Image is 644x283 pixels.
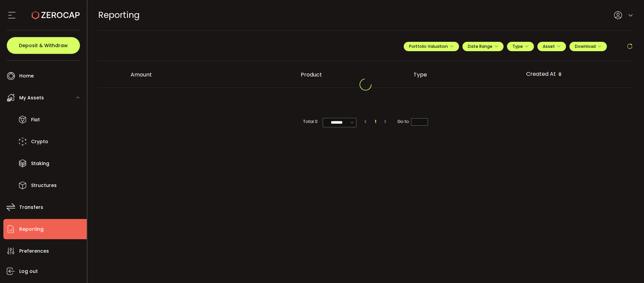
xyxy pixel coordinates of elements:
span: Structures [31,181,57,190]
span: Date Range [468,43,498,49]
span: Deposit & Withdraw [19,43,68,48]
span: Type [512,43,529,49]
span: Download [575,43,601,49]
button: Type [507,42,534,51]
button: Download [569,42,607,51]
span: Crypto [31,137,48,147]
span: Fiat [31,115,40,125]
span: Home [19,71,34,81]
button: Date Range [462,42,504,51]
button: Deposit & Withdraw [7,37,80,54]
span: Staking [31,159,49,168]
span: Asset [543,43,555,49]
span: My Assets [19,93,44,103]
span: Preferences [19,246,49,256]
li: 1 [372,118,379,125]
span: Reporting [19,224,44,234]
span: Log out [19,266,38,276]
button: Asset [537,42,566,51]
span: Transfers [19,202,43,212]
span: Portfolio Valuation [409,43,454,49]
span: Go to [397,118,428,125]
button: Portfolio Valuation [404,42,459,51]
span: Reporting [98,9,140,21]
span: Total 0 [303,118,318,125]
